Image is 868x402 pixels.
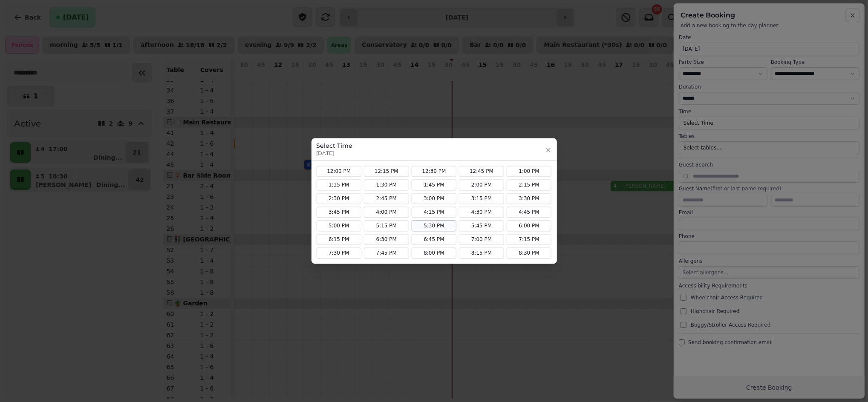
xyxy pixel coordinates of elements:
button: 5:45 PM [459,221,504,232]
button: 6:30 PM [364,234,409,245]
button: 4:30 PM [459,207,504,218]
button: 8:30 PM [507,248,552,259]
button: 3:15 PM [459,193,504,204]
button: 4:45 PM [507,207,552,218]
button: 4:00 PM [364,207,409,218]
button: 3:00 PM [412,193,457,204]
button: 8:15 PM [459,248,504,259]
button: 1:45 PM [412,180,457,191]
button: 6:00 PM [507,221,552,232]
button: 5:15 PM [364,221,409,232]
button: 2:15 PM [507,180,552,191]
button: 7:45 PM [364,248,409,259]
button: 6:45 PM [412,234,457,245]
button: 5:30 PM [412,221,457,232]
button: 1:15 PM [317,180,362,191]
button: 12:15 PM [364,166,409,177]
button: 7:15 PM [507,234,552,245]
button: 12:00 PM [317,166,362,177]
button: 3:30 PM [507,193,552,204]
button: 12:45 PM [459,166,504,177]
h3: Select Time [317,142,353,150]
button: 1:30 PM [364,180,409,191]
button: 2:30 PM [317,193,362,204]
button: 7:30 PM [317,248,362,259]
button: 2:45 PM [364,193,409,204]
button: 3:45 PM [317,207,362,218]
button: 4:15 PM [412,207,457,218]
button: 8:00 PM [412,248,457,259]
button: 1:00 PM [507,166,552,177]
button: 2:00 PM [459,180,504,191]
button: 6:15 PM [317,234,362,245]
button: 12:30 PM [412,166,457,177]
p: [DATE] [317,150,353,157]
button: 7:00 PM [459,234,504,245]
button: 5:00 PM [317,221,362,232]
